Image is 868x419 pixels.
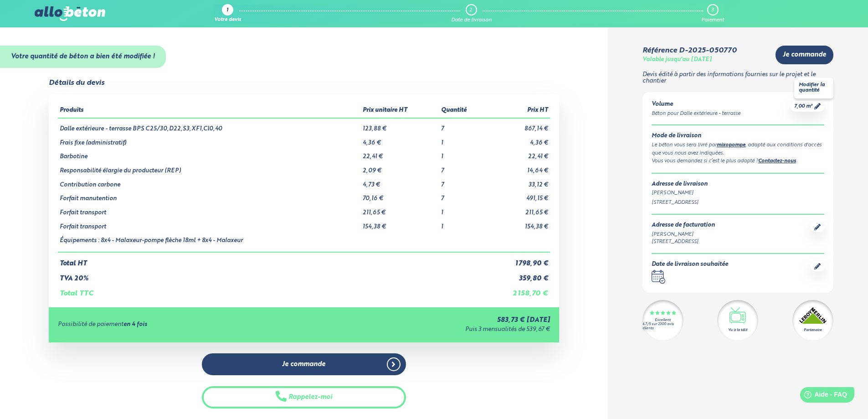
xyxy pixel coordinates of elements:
[11,53,155,60] strong: Votre quantité de béton a bien été modifiée !
[361,175,439,189] td: 4,73 €
[701,17,724,23] div: Paiement
[783,51,826,59] span: Je commande
[486,146,550,160] td: 22,41 €
[58,146,361,160] td: Barbotine
[361,217,439,231] td: 154,38 €
[652,133,824,140] div: Mode de livraison
[652,189,824,197] div: [PERSON_NAME]
[439,160,487,175] td: 7
[486,268,550,283] td: 359,80 €
[439,217,487,231] td: 1
[310,316,550,324] div: 583,73 € [DATE]
[439,118,487,133] td: 7
[655,318,671,322] div: Excellent
[469,7,472,13] div: 2
[711,7,714,13] div: 3
[758,159,796,164] a: Contactez-nous
[486,160,550,175] td: 14,64 €
[361,188,439,202] td: 70,16 €
[361,146,439,160] td: 22,41 €
[58,118,361,133] td: Dalle extérieure - terrasse BPS C25/30,D22,S3,XF1,Cl0,40
[486,252,550,268] td: 1 798,90 €
[787,383,858,409] iframe: Help widget launcher
[701,4,724,23] a: 3 Paiement
[717,143,745,148] a: mixopompe
[486,118,550,133] td: 867,14 €
[49,79,104,87] div: Détails du devis
[439,146,487,160] td: 1
[439,175,487,189] td: 7
[361,118,439,133] td: 123,88 €
[652,181,824,188] div: Adresse de livraison
[486,282,550,298] td: 2 158,70 €
[58,160,361,175] td: Responsabilité élargie du producteur (REP)
[652,238,715,246] div: [STREET_ADDRESS]
[652,199,824,207] div: [STREET_ADDRESS]
[486,175,550,189] td: 33,12 €
[652,222,715,229] div: Adresse de facturation
[794,103,812,110] span: 7,00 m³
[214,4,241,23] a: 1 Votre devis
[642,57,712,63] div: Valable jusqu'au [DATE]
[202,386,406,409] button: Rappelez-moi
[361,133,439,147] td: 4,36 €
[58,230,361,252] td: Équipements : 8x4 - Malaxeur-pompe flèche 18ml + 8x4 - Malaxeur
[439,133,487,147] td: 1
[58,252,487,268] td: Total HT
[451,17,492,23] div: Date de livraison
[642,322,683,331] div: 4.7/5 sur 2300 avis clients
[652,157,824,166] div: Vous vous demandez si c’est le plus adapté ? .
[486,103,550,118] th: Prix HT
[310,326,550,333] div: Puis 3 mensualités de 539,67 €
[202,353,406,376] a: Je commande
[728,327,747,333] div: Vu à la télé
[282,361,325,368] span: Je commande
[652,101,740,108] div: Volume
[486,133,550,147] td: 4,36 €
[58,282,487,298] td: Total TTC
[58,321,310,328] div: Possibilité de paiement
[58,217,361,231] td: Forfait transport
[652,110,740,118] div: Béton pour Dalle extérieure - terrasse
[652,141,824,157] div: Le béton vous sera livré par , adapté aux conditions d'accès que vous nous avez indiquées.
[652,231,715,238] div: [PERSON_NAME]
[439,202,487,217] td: 1
[361,160,439,175] td: 2,09 €
[776,46,833,64] a: Je commande
[642,47,737,55] div: Référence D-2025-050770
[214,17,241,23] div: Votre devis
[486,188,550,202] td: 491,15 €
[58,103,361,118] th: Produits
[58,202,361,217] td: Forfait transport
[451,4,492,23] a: 2 Date de livraison
[35,6,105,21] img: allobéton
[58,133,361,147] td: Frais fixe (administratif)
[486,202,550,217] td: 211,65 €
[439,188,487,202] td: 7
[123,321,147,327] strong: en 4 fois
[58,268,487,283] td: TVA 20%
[58,188,361,202] td: Forfait manutention
[486,217,550,231] td: 154,38 €
[804,327,822,333] div: Partenaire
[439,103,487,118] th: Quantité
[642,72,833,85] p: Devis édité à partir des informations fournies sur le projet et le chantier
[361,103,439,118] th: Prix unitaire HT
[226,8,228,14] div: 1
[58,175,361,189] td: Contribution carbone
[361,202,439,217] td: 211,65 €
[652,261,728,268] div: Date de livraison souhaitée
